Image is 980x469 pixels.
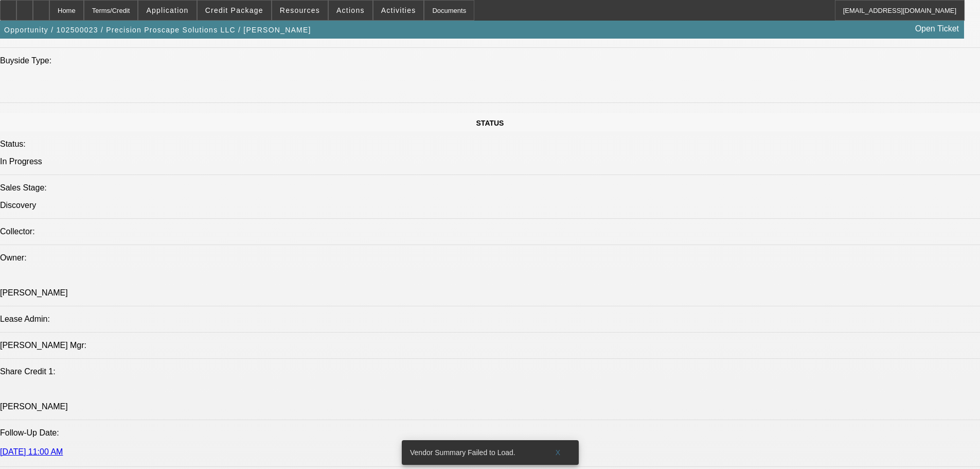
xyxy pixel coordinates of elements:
[336,6,365,14] span: Actions
[138,1,196,20] button: Application
[542,443,575,462] button: X
[205,6,263,14] span: Credit Package
[4,26,311,34] span: Opportunity / 102500023 / Precision Proscape Solutions LLC / [PERSON_NAME]
[198,1,271,20] button: Credit Package
[373,1,424,20] button: Activities
[476,119,504,127] span: STATUS
[329,1,372,20] button: Actions
[280,6,320,14] span: Resources
[555,448,561,457] span: X
[381,6,416,14] span: Activities
[272,1,328,20] button: Resources
[146,6,188,14] span: Application
[402,440,542,465] div: Vendor Summary Failed to Load.
[911,20,963,38] a: Open Ticket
